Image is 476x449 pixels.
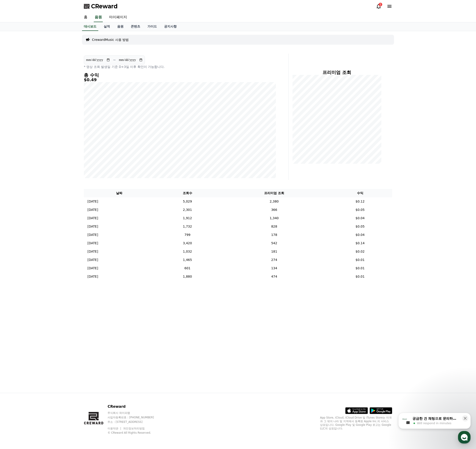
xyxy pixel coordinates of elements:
a: 대시보드 [82,22,98,31]
h5: $0.49 [84,78,276,82]
td: $0.02 [328,247,392,256]
p: [DATE] [87,249,98,254]
span: CReward [91,3,118,10]
p: [DATE] [87,216,98,221]
a: 마이페이지 [105,13,131,22]
td: 799 [154,231,220,239]
a: 가이드 [144,22,160,31]
th: 수익 [328,189,392,197]
td: 274 [220,256,328,264]
p: 주식회사 와이피랩 [108,411,162,415]
td: 542 [220,239,328,247]
p: © CReward All Rights Reserved. [108,431,162,435]
td: 178 [220,231,328,239]
p: App Store, iCloud, iCloud Drive 및 iTunes Store는 미국과 그 밖의 나라 및 지역에서 등록된 Apple Inc.의 서비스 상표입니다. Goo... [320,416,392,430]
a: 공지사항 [160,22,180,31]
p: [DATE] [87,207,98,212]
td: 1,880 [154,272,220,281]
a: 음원 [94,13,103,22]
td: 366 [220,206,328,214]
td: 1,465 [154,256,220,264]
td: 2,301 [154,206,220,214]
td: 828 [220,222,328,231]
a: 콘텐츠 [127,22,144,31]
th: 프리미엄 조회 [220,189,328,197]
td: 1,912 [154,214,220,222]
td: 474 [220,272,328,281]
td: $0.04 [328,231,392,239]
td: 134 [220,264,328,272]
p: [DATE] [87,233,98,237]
td: 3,420 [154,239,220,247]
a: 이용약관 [108,427,122,430]
td: 2,380 [220,197,328,206]
td: 181 [220,247,328,256]
a: 음원 [114,22,127,31]
td: 1,340 [220,214,328,222]
p: [DATE] [87,274,98,279]
p: [DATE] [87,224,98,229]
p: * 영상 조회 발생일 기준 D+3일 이후 확인이 가능합니다. [84,64,276,69]
a: CReward [84,3,118,10]
th: 조회수 [154,189,220,197]
a: 홈 [80,13,91,22]
a: 1 [376,4,381,9]
td: $0.04 [328,214,392,222]
p: [DATE] [87,241,98,246]
td: 1,732 [154,222,220,231]
a: 실적 [100,22,114,31]
th: 날짜 [84,189,154,197]
p: 주소 : [STREET_ADDRESS] [108,420,162,424]
p: ~ [113,57,116,63]
p: [DATE] [87,199,98,204]
p: CReward [108,404,162,409]
td: $0.14 [328,239,392,247]
td: $0.05 [328,206,392,214]
td: $0.01 [328,264,392,272]
div: 1 [379,3,382,6]
td: 5,029 [154,197,220,206]
td: 1,032 [154,247,220,256]
p: 사업자등록번호 : [PHONE_NUMBER] [108,416,162,419]
p: [DATE] [87,266,98,271]
td: 601 [154,264,220,272]
a: 개인정보처리방침 [123,427,145,430]
td: $0.12 [328,197,392,206]
p: [DATE] [87,258,98,262]
td: $0.05 [328,222,392,231]
h4: 총 수익 [84,73,276,78]
td: $0.01 [328,272,392,281]
h4: 프리미엄 조회 [292,70,381,75]
a: CrewardMusic 사용 방법 [92,37,129,42]
td: $0.01 [328,256,392,264]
